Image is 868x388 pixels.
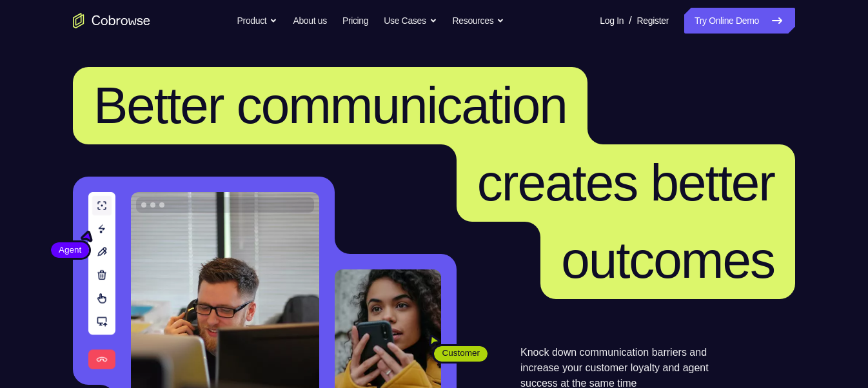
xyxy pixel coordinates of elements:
[561,231,774,289] span: outcomes
[94,77,567,134] span: Better communication
[453,8,505,34] button: Resources
[237,8,278,34] button: Product
[477,154,774,211] span: creates better
[684,8,795,34] a: Try Online Demo
[73,13,150,28] a: Go to the home page
[293,8,326,34] a: About us
[384,8,437,34] button: Use Cases
[342,8,368,34] a: Pricing
[637,8,669,34] a: Register
[600,8,624,34] a: Log In
[629,13,631,28] span: /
